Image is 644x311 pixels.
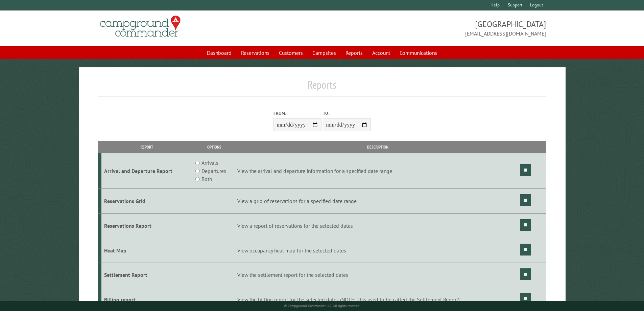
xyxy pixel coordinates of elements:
[201,159,218,167] label: Arrivals
[236,141,519,153] th: Description
[368,46,394,59] a: Account
[101,189,192,214] td: Reservations Grid
[192,141,236,153] th: Options
[101,263,192,287] td: Settlement Report
[273,110,321,116] label: From:
[308,46,340,59] a: Campsites
[396,46,441,59] a: Communications
[101,238,192,263] td: Heat Map
[322,19,546,38] span: [GEOGRAPHIC_DATA] [EMAIL_ADDRESS][DOMAIN_NAME]
[203,46,236,59] a: Dashboard
[237,46,273,59] a: Reservations
[98,78,546,97] h1: Reports
[201,175,212,183] label: Both
[323,110,371,116] label: To:
[101,141,192,153] th: Report
[341,46,367,59] a: Reports
[284,304,360,308] small: © Campground Commander LLC. All rights reserved.
[236,153,519,189] td: View the arrival and departure information for a specified date range
[101,213,192,238] td: Reservations Report
[201,167,226,175] label: Departures
[98,13,183,40] img: Campground Commander
[101,153,192,189] td: Arrival and Departure Report
[275,46,307,59] a: Customers
[236,263,519,287] td: View the settlement report for the selected dates
[236,213,519,238] td: View a report of reservations for the selected dates
[236,189,519,214] td: View a grid of reservations for a specified date range
[236,238,519,263] td: View occupancy heat map for the selected dates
